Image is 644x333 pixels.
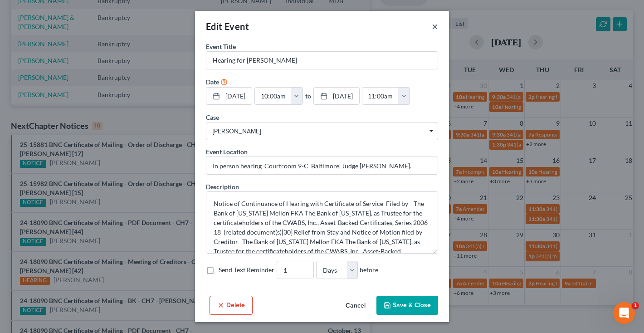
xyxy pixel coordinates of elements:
[206,182,239,191] label: Description
[213,127,431,136] span: [PERSON_NAME]
[360,265,378,274] span: before
[206,77,219,87] label: Date
[376,296,438,315] button: Save & Close
[206,21,249,32] span: Edit Event
[613,302,635,324] iframe: Intercom live chat
[206,43,236,50] span: Event Title
[255,88,291,105] input: -- : --
[338,297,373,315] button: Cancel
[305,91,311,101] label: to
[206,122,438,140] span: Select box activate
[210,296,253,315] button: Delete
[362,88,399,105] input: -- : --
[206,52,438,69] input: Enter event name...
[206,88,252,105] a: [DATE]
[432,21,438,32] button: ×
[206,157,438,174] input: Enter location...
[314,88,359,105] a: [DATE]
[632,302,639,309] span: 1
[206,147,248,157] label: Event Location
[219,265,274,274] label: Send Text Reminder
[277,261,313,279] input: --
[206,113,219,122] label: Case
